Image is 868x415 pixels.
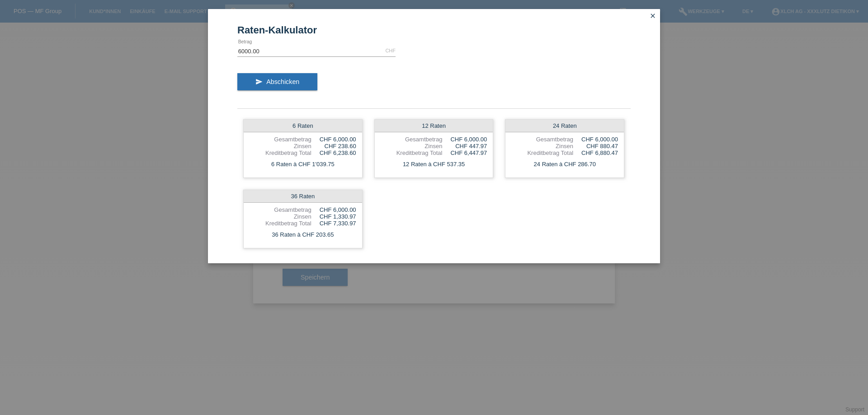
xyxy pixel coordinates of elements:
button: send Abschicken [237,73,317,90]
div: CHF 238.60 [311,143,356,149]
div: 24 Raten [505,120,624,132]
div: Kreditbetrag Total [381,149,443,156]
div: 12 Raten [375,120,493,132]
div: Gesamtbetrag [381,136,443,143]
div: 36 Raten [244,190,362,203]
div: CHF 6,000.00 [442,136,487,143]
div: CHF 6,447.97 [442,149,487,156]
i: send [255,78,263,85]
div: Gesamtbetrag [511,136,573,143]
div: CHF 6,000.00 [311,206,356,213]
div: CHF 6,000.00 [573,136,618,143]
div: CHF 7,330.97 [311,220,356,227]
div: Kreditbetrag Total [511,149,573,156]
div: CHF 6,000.00 [311,136,356,143]
div: Gesamtbetrag [250,136,311,143]
div: CHF 880.47 [573,143,618,149]
div: Zinsen [381,143,443,149]
div: Zinsen [250,143,311,149]
div: 36 Raten à CHF 203.65 [244,229,362,241]
div: CHF 6,238.60 [311,149,356,156]
i: close [649,12,656,19]
div: 24 Raten à CHF 286.70 [505,159,624,170]
div: CHF 6,880.47 [573,149,618,156]
div: Zinsen [250,213,311,220]
div: Zinsen [511,143,573,149]
h1: Raten-Kalkulator [237,24,631,36]
div: 6 Raten [244,120,362,132]
span: Abschicken [266,78,299,85]
div: CHF 1,330.97 [311,213,356,220]
div: CHF [385,48,396,53]
div: Gesamtbetrag [250,206,311,213]
div: Kreditbetrag Total [250,220,311,227]
div: 6 Raten à CHF 1'039.75 [244,159,362,170]
div: CHF 447.97 [442,143,487,149]
div: Kreditbetrag Total [250,149,311,156]
div: 12 Raten à CHF 537.35 [375,159,493,170]
a: close [647,11,659,22]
